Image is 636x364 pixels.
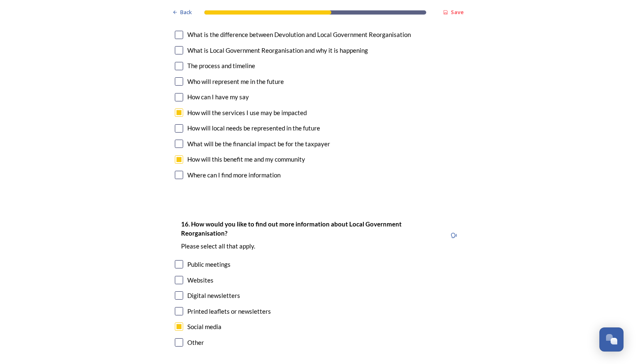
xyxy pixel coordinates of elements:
[187,30,411,39] div: What is the difference between Devolution and Local Government Reorganisation
[187,155,305,164] div: How will this benefit me and my community
[451,8,464,16] strong: Save
[187,260,231,269] div: Public meetings
[187,307,271,316] div: Printed leaflets or newsletters
[187,61,255,71] div: The process and timeline
[187,291,240,300] div: Digital newsletters
[187,338,204,347] div: Other
[187,77,284,86] div: Who will represent me in the future
[187,322,221,332] div: Social media
[180,8,192,16] span: Back
[187,46,368,55] div: What is Local Government Reorganisation and why it is happening
[187,139,330,149] div: What will be the financial impact be for the taxpayer
[187,108,307,118] div: How will the services I use may be impacted
[181,242,440,251] p: Please select all that apply.
[599,327,624,352] button: Open Chat
[181,220,403,236] strong: 16. How would you like to find out more information about Local Government Reorganisation?
[187,123,320,133] div: How will local needs be represented in the future
[187,92,249,102] div: How can I have my say
[187,170,281,180] div: Where can I find more information
[187,275,214,285] div: Websites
